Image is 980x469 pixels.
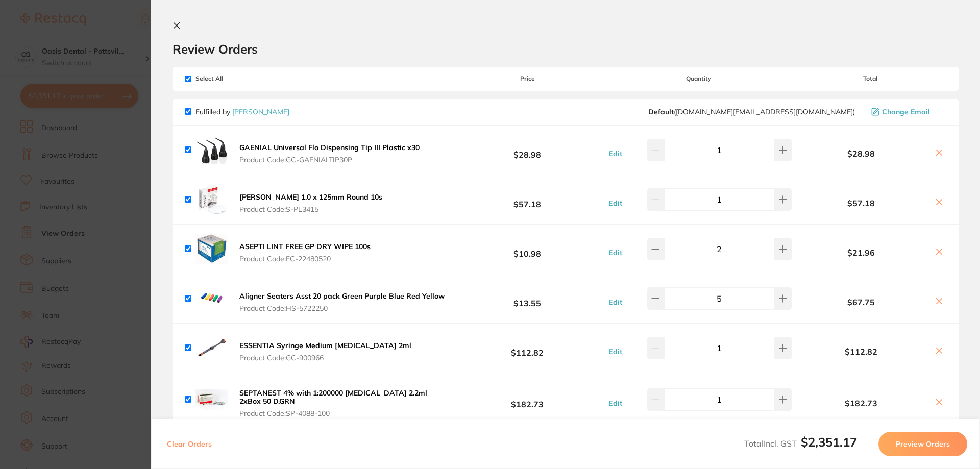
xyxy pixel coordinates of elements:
span: Change Email [882,108,930,116]
span: Product Code: HS-5722250 [239,304,445,312]
button: Edit [606,149,625,158]
b: $28.98 [794,149,928,158]
b: $28.98 [451,140,603,159]
button: Change Email [868,107,946,116]
b: $182.73 [451,390,603,409]
b: $112.82 [451,338,603,357]
b: $21.96 [794,248,928,257]
button: Clear Orders [164,432,215,456]
button: ESSENTIA Syringe Medium [MEDICAL_DATA] 2ml Product Code:GC-900966 [236,341,414,362]
b: ESSENTIA Syringe Medium [MEDICAL_DATA] 2ml [239,341,411,350]
b: [PERSON_NAME] 1.0 x 125mm Round 10s [239,192,382,202]
button: Edit [606,199,625,208]
span: Product Code: S-PL3415 [239,205,382,213]
img: ZGp3bnViMA [195,332,228,364]
img: ZjN5Z250bw [195,183,228,216]
img: Y2V3OGd5Zg [195,383,228,416]
b: GAENIAL Universal Flo Dispensing Tip III Plastic x30 [239,143,420,152]
button: Aligner Seaters Asst 20 pack Green Purple Blue Red Yellow Product Code:HS-5722250 [236,291,448,313]
span: Total [794,75,946,82]
span: Product Code: GC-900966 [239,354,411,362]
img: ZmxmYjJoYg [195,282,228,315]
img: dWdtazJ6dg [195,233,228,265]
a: [PERSON_NAME] [232,107,289,116]
b: $2,351.17 [801,434,857,450]
p: Fulfilled by [195,108,289,116]
b: Aligner Seaters Asst 20 pack Green Purple Blue Red Yellow [239,291,445,301]
span: Product Code: GC-GAENIALTIP30P [239,156,420,164]
b: Default [648,107,674,116]
b: $10.98 [451,239,603,258]
b: $112.82 [794,347,928,356]
span: Total Incl. GST [744,438,857,449]
b: $67.75 [794,298,928,307]
button: Edit [606,298,625,307]
img: ZzhrbWNnbQ [195,134,228,166]
button: [PERSON_NAME] 1.0 x 125mm Round 10s Product Code:S-PL3415 [236,192,385,214]
b: ASEPTI LINT FREE GP DRY WIPE 100s [239,242,371,251]
button: SEPTANEST 4% with 1:200000 [MEDICAL_DATA] 2.2ml 2xBox 50 D.GRN Product Code:SP-4088-100 [236,388,451,418]
span: Select All [185,75,287,82]
span: Quantity [604,75,794,82]
b: $57.18 [451,190,603,209]
b: $13.55 [451,289,603,308]
button: Edit [606,347,625,356]
b: $182.73 [794,399,928,408]
b: SEPTANEST 4% with 1:200000 [MEDICAL_DATA] 2.2ml 2xBox 50 D.GRN [239,388,427,406]
h2: Review Orders [173,41,959,57]
span: Product Code: SP-4088-100 [239,409,448,417]
button: ASEPTI LINT FREE GP DRY WIPE 100s Product Code:EC-22480520 [236,242,374,263]
button: Edit [606,399,625,408]
span: Product Code: EC-22480520 [239,255,371,263]
b: $57.18 [794,199,928,208]
button: Preview Orders [878,432,967,456]
button: Edit [606,248,625,257]
span: customer.care@henryschein.com.au [648,108,855,116]
span: Price [451,75,603,82]
button: GAENIAL Universal Flo Dispensing Tip III Plastic x30 Product Code:GC-GAENIALTIP30P [236,143,423,164]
